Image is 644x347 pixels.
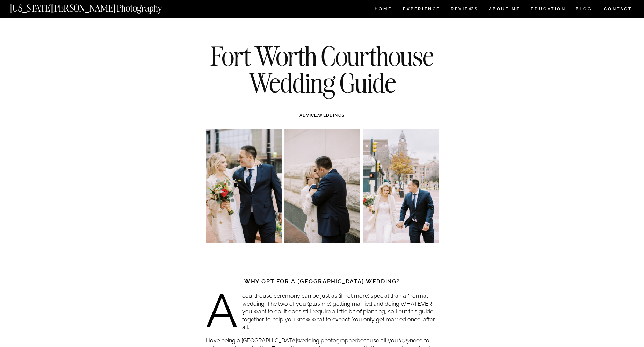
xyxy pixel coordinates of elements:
[284,129,360,243] img: Texas courthouse wedding
[576,7,592,13] a: BLOG
[10,3,186,9] a: [US_STATE][PERSON_NAME] Photography
[220,112,424,118] h3: ,
[244,278,400,285] strong: Why opt for a [GEOGRAPHIC_DATA] wedding?
[297,337,357,344] a: wedding photographer
[373,7,393,13] a: HOME
[603,5,632,13] a: CONTACT
[206,129,282,243] img: Tarrant county courthouse wedding photographer
[299,113,317,118] a: ADVICE
[195,43,449,96] h1: Fort Worth Courthouse Wedding Guide
[318,113,345,118] a: WEDDINGS
[363,129,439,243] img: Fort Worth wedding
[451,7,477,13] a: REVIEWS
[530,7,567,13] a: EDUCATION
[398,337,410,344] em: truly
[489,7,520,13] a: ABOUT ME
[206,292,439,331] p: A courthouse ceremony can be just as (if not more) special than a “normal” wedding. The two of yo...
[403,7,440,13] a: Experience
